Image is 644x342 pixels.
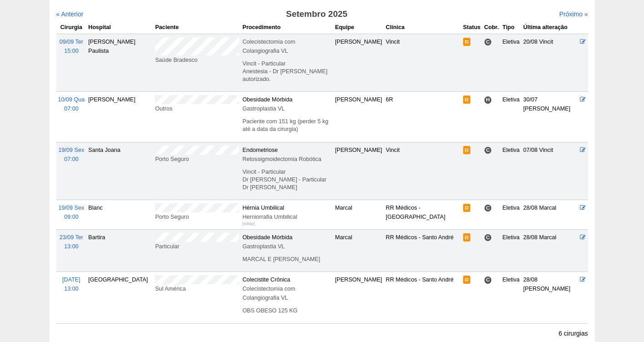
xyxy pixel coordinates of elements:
[64,106,79,112] span: 07:00
[501,142,522,200] td: Eletiva
[64,286,79,292] span: 13:00
[60,234,83,241] span: 23/09 Ter
[58,96,85,103] span: 10/09 Qua
[501,21,522,34] th: Tipo
[384,34,461,91] td: Vincit
[559,10,588,18] a: Próximo »
[333,142,384,200] td: [PERSON_NAME]
[501,200,522,229] td: Eletiva
[241,272,334,323] td: Colecistite Crônica
[521,272,578,323] td: 28/08 [PERSON_NAME]
[155,284,239,293] div: Sul América
[580,205,586,211] a: Editar
[333,34,384,91] td: [PERSON_NAME]
[521,200,578,229] td: 28/08 Marcal
[64,48,79,54] span: 15:00
[155,104,239,113] div: Outros
[482,21,500,34] th: Cobr.
[521,34,578,91] td: 20/08 Vincit
[86,142,153,200] td: Santa Joana
[461,21,483,34] th: Status
[463,276,471,284] span: Reservada
[64,243,79,250] span: 13:00
[463,233,471,241] span: Reservada
[243,168,332,191] p: Vincit - Particular Dr [PERSON_NAME] - Particular Dr [PERSON_NAME]
[86,200,153,229] td: Blanc
[333,21,384,34] th: Equipe
[333,200,384,229] td: Marcal
[484,234,492,241] span: Consultório
[580,147,586,153] a: Editar
[155,242,239,251] div: Particular
[241,229,334,272] td: Obesidade Mórbida
[59,147,85,162] a: 19/09 Sex 07:00
[580,277,586,283] a: Editar
[243,256,332,263] p: MARCAL E [PERSON_NAME]
[241,92,334,142] td: Obesidade Mórbida
[484,276,492,284] span: Consultório
[153,21,240,34] th: Paciente
[60,234,83,250] a: 23/09 Ter 13:00
[463,96,471,104] span: Reservada
[484,146,492,154] span: Consultório
[155,155,239,164] div: Porto Seguro
[384,229,461,272] td: RR Médicos - Santo André
[243,60,332,83] p: Vincit - Particular Anestesia - Dr [PERSON_NAME] autorizado.
[384,142,461,200] td: Vincit
[580,96,586,103] a: Editar
[484,96,492,104] span: Hospital
[484,38,492,46] span: Consultório
[384,272,461,323] td: RR Médicos - Santo André
[86,34,153,91] td: [PERSON_NAME] Paulista
[155,212,239,221] div: Porto Seguro
[243,155,332,164] div: Retossigmoidectomia Robótica
[463,204,471,212] span: Reservada
[59,205,85,211] span: 19/09 Sex
[241,200,334,229] td: Hérnia Umbilical
[559,329,588,338] p: 6 cirurgias
[521,21,578,34] th: Última alteração
[243,104,332,113] div: Gastroplastia VL
[501,34,522,91] td: Eletiva
[384,21,461,34] th: Clínica
[501,272,522,323] td: Eletiva
[384,92,461,142] td: 6R
[501,92,522,142] td: Eletiva
[243,242,332,251] div: Gastroplastia VL
[155,55,239,65] div: Saúde Bradesco
[243,37,332,55] div: Colecistectomia com Colangiografia VL
[243,212,332,221] div: Herniorrafia Umbilical
[59,147,85,153] span: 19/09 Sex
[59,205,85,220] a: 19/09 Sex 09:00
[86,92,153,142] td: [PERSON_NAME]
[60,39,83,54] a: 09/09 Ter 15:00
[521,142,578,200] td: 07/08 Vincit
[62,277,80,292] a: [DATE] 13:00
[64,214,79,220] span: 09:00
[241,142,334,200] td: Endometriose
[521,229,578,272] td: 28/08 Marcal
[86,229,153,272] td: Bartira
[484,204,492,212] span: Consultório
[86,21,153,34] th: Hospital
[64,156,79,162] span: 07:00
[463,38,471,46] span: Reservada
[241,21,334,34] th: Procedimento
[333,92,384,142] td: [PERSON_NAME]
[333,229,384,272] td: Marcal
[463,146,471,154] span: Reservada
[58,96,85,112] a: 10/09 Qua 07:00
[60,39,83,45] span: 09/09 Ter
[56,21,87,34] th: Cirurgia
[243,219,255,228] div: [editar]
[580,39,586,45] a: Editar
[521,92,578,142] td: 30/07 [PERSON_NAME]
[243,118,332,133] p: Paciente com 151 kg (perder 5 kg até a data da cirurgia)
[243,307,332,315] p: OBS OBESO 125 KG
[501,229,522,272] td: Eletiva
[86,272,153,323] td: [GEOGRAPHIC_DATA]
[333,272,384,323] td: [PERSON_NAME]
[184,8,449,21] h3: Setembro 2025
[243,284,332,302] div: Colecistectomia com Colangiografia VL
[62,277,80,283] span: [DATE]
